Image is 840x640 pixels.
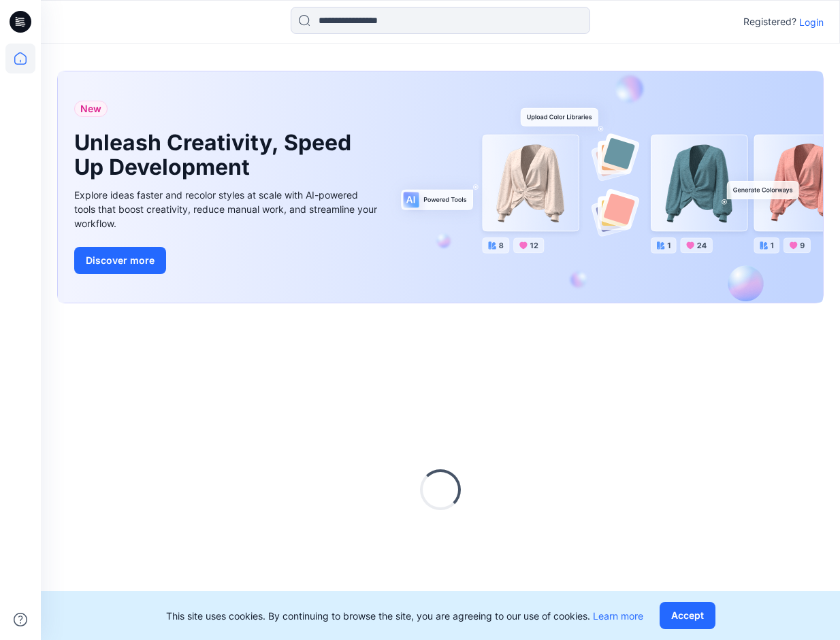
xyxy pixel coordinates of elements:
h1: Unleash Creativity, Speed Up Development [74,131,360,180]
a: Learn more [593,610,643,622]
a: Discover more [74,247,381,274]
p: Login [799,15,824,29]
span: New [80,101,101,117]
p: Registered? [743,14,796,30]
button: Accept [660,602,715,629]
div: Explore ideas faster and recolor styles at scale with AI-powered tools that boost creativity, red... [74,188,381,231]
p: This site uses cookies. By continuing to browse the site, you are agreeing to our use of cookies. [166,609,643,623]
button: Discover more [74,247,166,274]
